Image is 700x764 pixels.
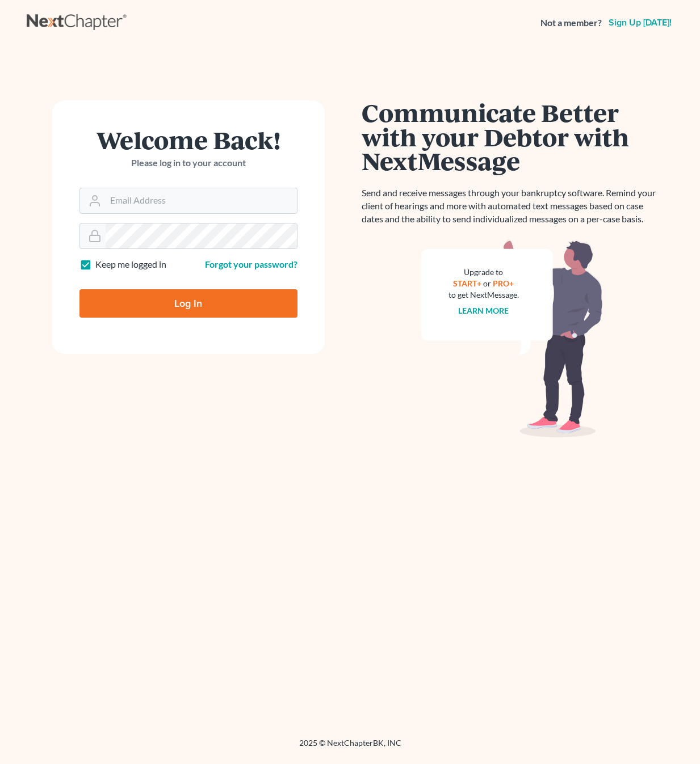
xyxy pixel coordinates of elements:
[453,278,481,288] a: START+
[79,289,297,318] input: Log In
[606,18,674,27] a: Sign up [DATE]!
[79,157,297,170] p: Please log in to your account
[493,278,514,288] a: PRO+
[448,267,519,278] div: Upgrade to
[483,278,491,288] span: or
[540,16,602,29] strong: Not a member?
[362,187,663,226] p: Send and receive messages through your bankruptcy software. Remind your client of hearings and mo...
[362,100,663,173] h1: Communicate Better with your Debtor with NextMessage
[106,188,297,213] input: Email Address
[205,259,297,269] a: Forgot your password?
[448,289,519,301] div: to get NextMessage.
[458,306,509,315] a: Learn more
[421,239,603,438] img: nextmessage_bg-59042aed3d76b12b5cd301f8e5b87938c9018125f34e5fa2b7a6b67550977c72.svg
[27,737,674,758] div: 2025 © NextChapterBK, INC
[79,128,297,152] h1: Welcome Back!
[95,258,166,271] label: Keep me logged in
